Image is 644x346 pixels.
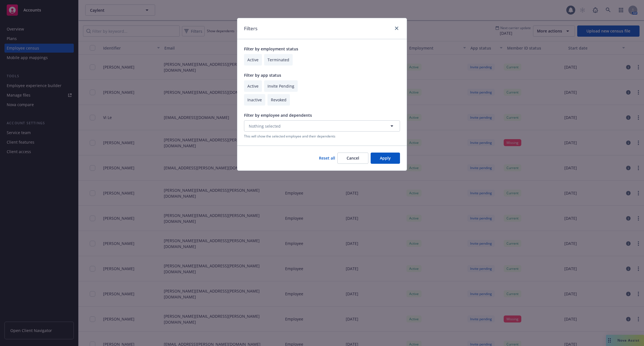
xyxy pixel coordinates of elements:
button: Apply [371,153,400,164]
a: Reset all [319,155,335,161]
button: Nothing selected [244,120,400,132]
p: Filter by app status [244,72,400,78]
h1: Filters [244,25,257,32]
p: This will show the selected employee and their dependents [244,134,400,139]
p: Filter by employee and dependents [244,112,400,118]
p: Filter by employment status [244,46,400,52]
button: Cancel [337,153,368,164]
span: Nothing selected [249,123,281,129]
a: close [393,25,400,32]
